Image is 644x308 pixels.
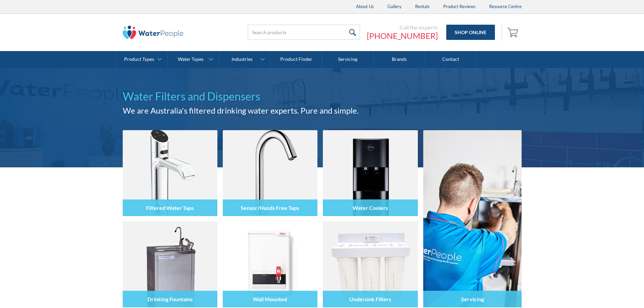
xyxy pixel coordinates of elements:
[147,296,193,302] h4: Drinking Fountains
[146,205,194,211] h4: Filtered Water Taps
[323,130,418,216] img: Water Coolers
[223,221,317,307] img: Wall Mounted
[374,51,425,68] a: Brands
[322,51,374,68] a: Servicing
[446,25,495,40] a: Shop Online
[323,221,418,307] img: Undersink Filters
[423,130,522,307] a: Servicing
[232,56,253,62] div: Industries
[367,24,438,31] div: Call the experts
[367,31,438,41] a: [PHONE_NUMBER]
[168,51,219,68] a: Water Types
[507,27,520,38] img: shopping cart
[178,56,204,62] div: Water Types
[241,205,299,211] h4: Sensor/Hands Free Taps
[248,25,360,40] input: Search products
[123,221,217,307] img: Drinking Fountains
[253,296,287,302] h4: Wall Mounted
[223,130,317,216] img: Sensor/Hands Free Taps
[123,130,217,216] img: Filtered Water Taps
[425,51,477,68] a: Contact
[124,56,154,62] div: Product Types
[349,296,391,302] h4: Undersink Filters
[461,296,484,302] h4: Servicing
[219,51,270,68] a: Industries
[123,26,184,39] img: The Water People
[505,24,522,41] a: Open cart
[116,51,167,68] a: Product Types
[271,51,322,68] a: Product Finder
[353,205,388,211] h4: Water Coolers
